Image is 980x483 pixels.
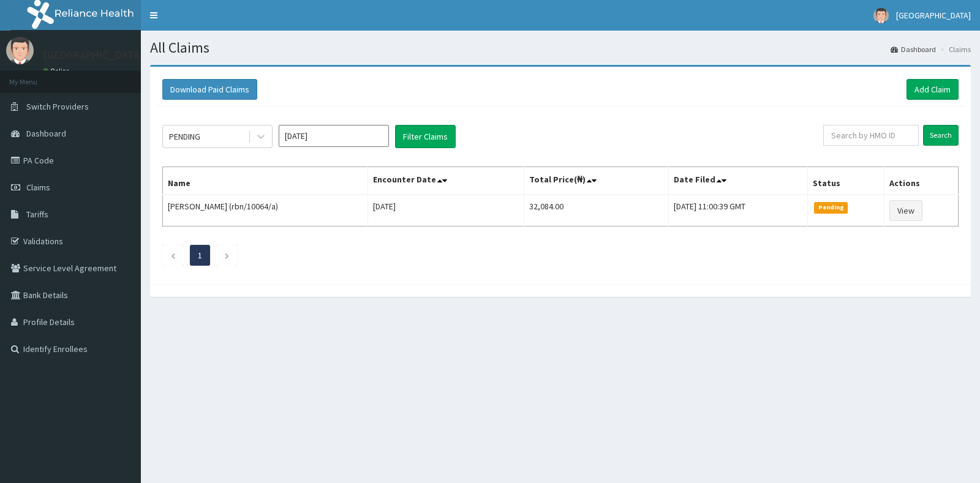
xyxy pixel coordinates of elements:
input: Search by HMO ID [823,125,919,146]
a: Add Claim [907,79,959,100]
th: Actions [884,167,959,195]
p: [GEOGRAPHIC_DATA] [43,50,144,61]
td: 32,084.00 [524,195,668,227]
td: [PERSON_NAME] (rbn/10064/a) [163,195,368,227]
img: User Image [6,37,34,64]
h1: All Claims [150,40,971,56]
span: [GEOGRAPHIC_DATA] [896,10,971,21]
span: Switch Providers [26,101,89,112]
span: Pending [814,202,848,213]
th: Date Filed [668,167,808,195]
input: Select Month and Year [279,125,389,147]
a: Next page [224,250,230,261]
input: Search [923,125,959,146]
span: Tariffs [26,209,48,220]
td: [DATE] [367,195,524,227]
td: [DATE] 11:00:39 GMT [668,195,808,227]
th: Name [163,167,368,195]
a: Page 1 is your current page [198,250,202,261]
div: PENDING [169,130,200,143]
span: Dashboard [26,128,66,139]
span: Claims [26,182,50,193]
th: Status [808,167,884,195]
th: Encounter Date [367,167,524,195]
a: Dashboard [891,44,936,54]
button: Download Paid Claims [162,79,257,100]
th: Total Price(₦) [524,167,668,195]
li: Claims [937,44,971,54]
button: Filter Claims [395,125,456,148]
a: Online [43,67,72,75]
a: View [889,200,922,221]
a: Previous page [170,250,176,261]
img: User Image [873,8,889,23]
